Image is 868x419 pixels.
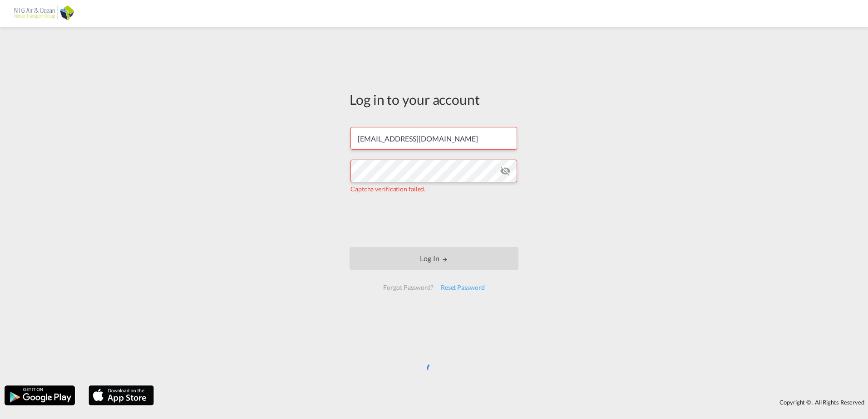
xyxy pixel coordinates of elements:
img: google.png [4,385,76,406]
div: Forgot Password? [380,279,437,296]
div: Log in to your account [350,90,518,109]
iframe: reCAPTCHA [365,203,503,238]
input: Enter email/phone number [350,127,517,150]
md-icon: icon-eye-off [500,166,511,176]
div: Reset Password [437,279,488,296]
img: apple.png [88,385,155,406]
button: LOGIN [350,247,518,270]
div: Copyright © . All Rights Reserved [158,395,868,410]
span: Captcha verification failed. [350,185,425,193]
img: af31b1c0b01f11ecbc353f8e72265e29.png [14,4,75,24]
